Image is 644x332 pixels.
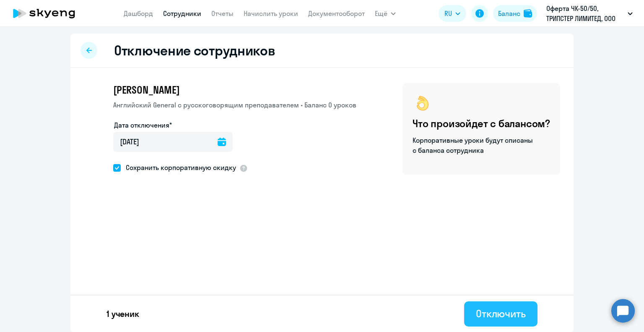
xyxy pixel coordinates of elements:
[413,93,433,113] img: ok
[163,9,201,18] a: Сотрудники
[113,83,179,97] span: [PERSON_NAME]
[114,120,172,130] label: Дата отключения*
[524,9,532,18] img: balance
[244,9,298,18] a: Начислить уроки
[439,5,466,22] button: RU
[546,3,624,24] p: Оферта ЧК-50/50, ТРИПСТЕР ЛИМИТЕД, ООО
[113,100,356,110] p: Английский General с русскоговорящим преподавателем • Баланс 0 уроков
[114,42,275,59] h2: Отключение сотрудников
[211,9,234,18] a: Отчеты
[413,117,550,130] h4: Что произойдет с балансом?
[106,308,139,320] p: 1 ученик
[464,301,538,327] button: Отключить
[375,8,387,18] span: Ещё
[308,9,365,18] a: Документооборот
[476,307,526,320] div: Отключить
[124,9,153,18] a: Дашборд
[444,8,452,18] span: RU
[375,5,396,22] button: Ещё
[498,8,520,18] div: Баланс
[413,135,534,155] p: Корпоративные уроки будут списаны с баланса сотрудника
[493,5,537,22] button: Балансbalance
[113,132,233,152] input: дд.мм.гггг
[542,3,637,24] button: Оферта ЧК-50/50, ТРИПСТЕР ЛИМИТЕД, ООО
[121,162,236,173] span: Сохранить корпоративную скидку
